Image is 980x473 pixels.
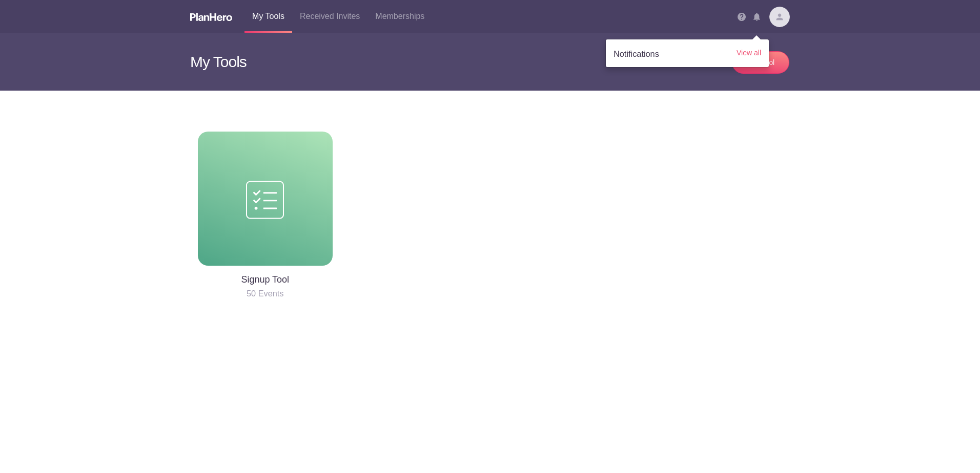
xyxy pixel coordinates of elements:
a: View all [737,49,761,57]
img: Notifications [753,13,760,21]
h4: 50 Events [198,287,333,299]
img: Logo white planhero [190,13,232,21]
img: Help icon [738,13,746,21]
img: Signup tool big [246,178,284,220]
h3: My Tools [190,33,482,91]
h4: Notifications [614,48,707,60]
h2: Signup Tool [198,272,333,287]
img: Davatar [769,7,790,27]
